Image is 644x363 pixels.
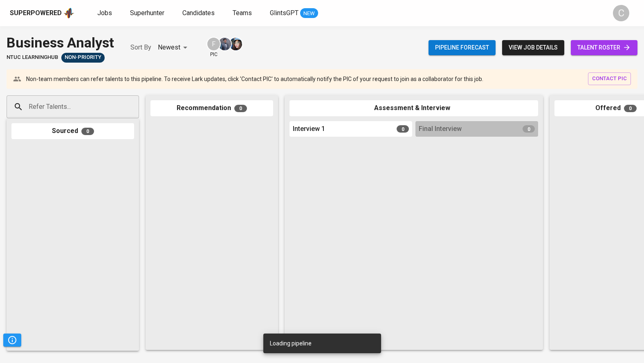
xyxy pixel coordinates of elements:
a: Superhunter [130,8,166,18]
p: Non-team members can refer talents to this pipeline. To receive Lark updates, click 'Contact PIC'... [26,75,483,83]
a: talent roster [571,40,637,55]
a: Superpoweredapp logo [10,7,74,19]
a: GlintsGPT NEW [270,8,318,18]
div: Superpowered [10,9,62,18]
img: jhon@glints.com [218,38,231,50]
div: Recommendation [150,100,273,116]
span: contact pic [592,74,627,83]
div: C [613,5,629,21]
span: Final Interview [419,124,462,134]
div: Newest [158,40,190,55]
div: Loading pipeline [270,336,312,351]
span: Jobs [97,9,112,17]
button: Pipeline Triggers [3,334,21,347]
span: view job details [509,43,558,53]
p: Newest [158,43,180,52]
button: Open [135,106,136,108]
span: GlintsGPT [270,9,298,17]
img: diazagista@glints.com [229,38,242,50]
a: Teams [233,8,254,18]
a: Jobs [97,8,114,18]
div: Assessment & Interview [289,100,538,116]
div: Pending Client’s Feedback [61,53,105,63]
a: Candidates [182,8,216,18]
div: Sourced [11,123,134,139]
div: Business Analyst [7,33,114,53]
span: 0 [523,125,535,133]
span: Candidates [182,9,215,17]
span: 0 [81,128,94,135]
span: Teams [233,9,252,17]
span: Superhunter [130,9,164,17]
span: talent roster [577,43,631,53]
div: pic [206,37,221,58]
span: 0 [624,105,637,112]
span: NEW [300,9,318,18]
span: 0 [397,125,409,133]
img: app logo [63,7,74,19]
span: Interview 1 [293,124,325,134]
span: NTUC LearningHub [7,54,58,61]
p: Sort By [130,43,151,52]
span: Pipeline forecast [435,43,489,53]
button: Pipeline forecast [429,40,496,55]
button: contact pic [588,72,631,85]
span: 0 [234,105,247,112]
button: view job details [502,40,564,55]
span: Non-Priority [61,54,105,61]
div: F [206,37,221,51]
